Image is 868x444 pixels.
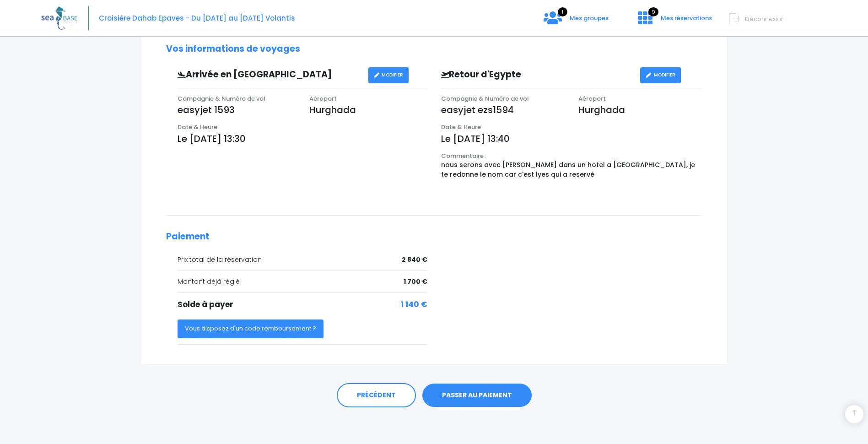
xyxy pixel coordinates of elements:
[422,384,532,407] a: PASSER AU PAIEMENT
[99,13,295,23] span: Croisière Dahab Epaves - Du [DATE] au [DATE] Volantis
[178,132,427,146] p: Le [DATE] 13:30
[441,94,529,103] span: Compagnie & Numéro de vol
[178,299,427,311] div: Solde à payer
[441,123,481,131] span: Date & Heure
[178,94,265,103] span: Compagnie & Numéro de vol
[441,152,486,160] span: Commentaire :
[648,7,658,16] span: 9
[434,70,640,80] h3: Retour d'Egypte
[404,277,427,287] span: 1 700 €
[401,299,427,311] span: 1 140 €
[441,160,702,179] p: nous serons avec [PERSON_NAME] dans un hotel a [GEOGRAPHIC_DATA], je te redonne le nom car c'est ...
[402,255,427,265] span: 2 840 €
[558,7,567,16] span: 1
[578,94,606,103] span: Aéroport
[570,14,609,22] span: Mes groupes
[309,103,427,117] p: Hurghada
[166,232,702,242] h2: Paiement
[536,17,616,26] a: 1 Mes groupes
[178,277,427,287] div: Montant déjà réglé
[178,103,296,117] p: easyjet 1593
[441,132,702,146] p: Le [DATE] 13:40
[309,94,337,103] span: Aéroport
[745,15,785,23] span: Déconnexion
[441,103,565,117] p: easyjet ezs1594
[368,67,409,83] a: MODIFIER
[578,103,702,117] p: Hurghada
[178,123,217,131] span: Date & Heure
[166,44,702,54] h2: Vos informations de voyages
[337,383,416,408] a: PRÉCÉDENT
[171,70,368,80] h3: Arrivée en [GEOGRAPHIC_DATA]
[178,255,427,265] div: Prix total de la réservation
[640,67,681,83] a: MODIFIER
[631,17,717,26] a: 9 Mes réservations
[661,14,712,22] span: Mes réservations
[178,319,323,338] button: Vous disposez d'un code remboursement ?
